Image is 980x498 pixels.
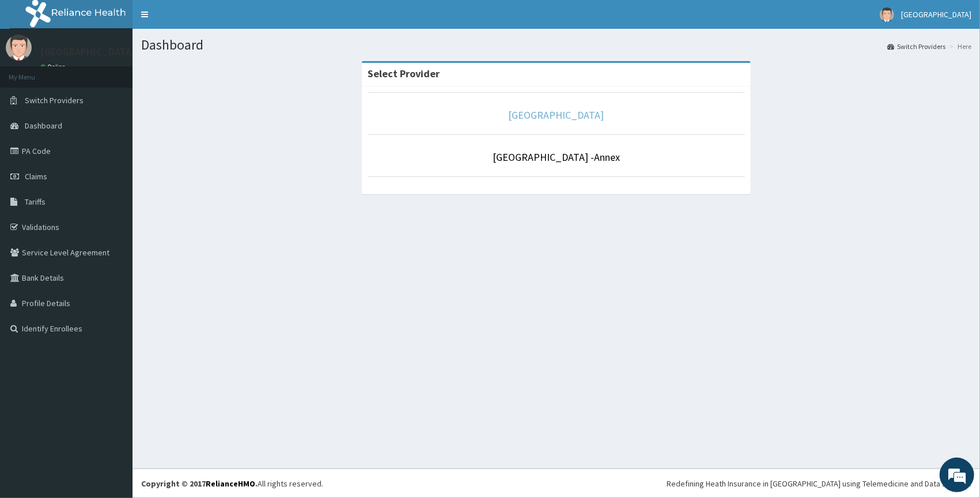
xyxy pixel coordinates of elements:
[141,37,971,52] h1: Dashboard
[133,469,980,498] footer: All rights reserved.
[60,65,194,80] div: Chat with us now
[6,35,32,61] img: User Image
[368,67,440,80] strong: Select Provider
[901,9,971,20] span: [GEOGRAPHIC_DATA]
[509,108,604,122] a: [GEOGRAPHIC_DATA]
[887,41,945,51] a: Switch Providers
[6,315,220,355] textarea: Type your message and hit 'Enter'
[67,145,159,262] span: We're online!
[21,58,47,86] img: d_794563401_company_1708531726252_794563401
[189,6,217,33] div: Minimize live chat window
[141,478,258,489] strong: Copyright © 2017 .
[25,95,84,105] span: Switch Providers
[25,197,46,207] span: Tariffs
[947,41,971,51] li: Here
[667,478,971,489] div: Redefining Heath Insurance in [GEOGRAPHIC_DATA] using Telemedicine and Data Science!
[40,47,135,57] p: [GEOGRAPHIC_DATA]
[493,150,620,164] a: [GEOGRAPHIC_DATA] -Annex
[25,120,62,131] span: Dashboard
[880,7,894,22] img: User Image
[206,478,255,489] a: RelianceHMO
[25,171,47,182] span: Claims
[40,63,68,71] a: Online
